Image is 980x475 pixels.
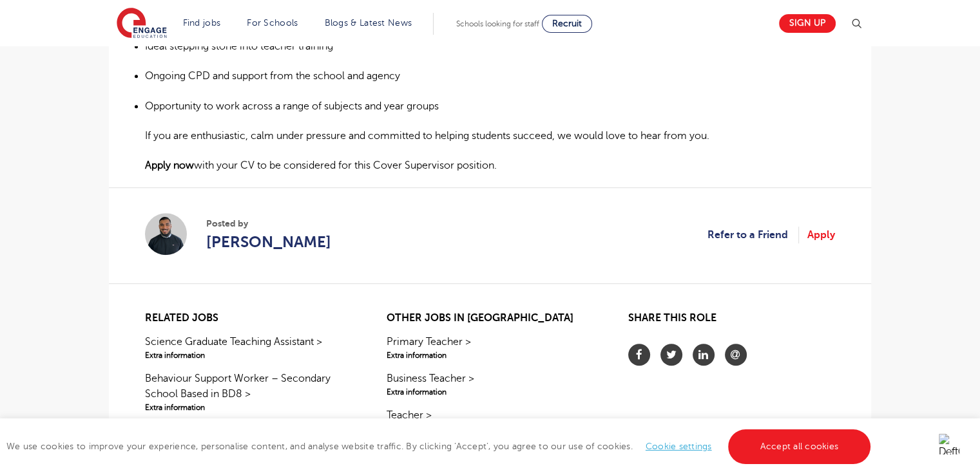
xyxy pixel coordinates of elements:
span: Schools looking for staff [456,19,539,28]
p: with your CV to be considered for this Cover Supervisor position. [145,157,835,174]
a: [PERSON_NAME] [206,230,331,254]
a: Sign up [779,14,836,33]
a: Teacher >Extra information [387,407,593,434]
span: Extra information [387,386,593,398]
img: Engage Education [117,8,167,40]
a: Apply [807,227,835,243]
span: Posted by [206,217,331,230]
a: For Schools [247,18,298,28]
span: Extra information [145,349,352,361]
h2: Other jobs in [GEOGRAPHIC_DATA] [387,312,593,324]
span: We use cookies to improve your experience, personalise content, and analyse website traffic. By c... [6,442,874,451]
p: Ongoing CPD and support from the school and agency [145,68,835,84]
h2: Related jobs [145,312,352,324]
a: Behaviour Support Worker – Secondary School Based in BD8 >Extra information [145,371,352,413]
p: Opportunity to work across a range of subjects and year groups [145,98,835,115]
a: Science Graduate Teaching Assistant >Extra information [145,334,352,361]
span: Recruit [552,19,582,28]
a: Refer to a Friend [707,227,799,243]
a: Cookie settings [646,442,712,451]
a: Accept all cookies [728,429,871,464]
span: Extra information [387,349,593,361]
a: Primary Teacher >Extra information [387,334,593,361]
span: Extra information [145,402,352,413]
a: Find jobs [183,18,221,28]
a: Recruit [542,15,592,33]
strong: Apply now [145,160,194,171]
p: If you are enthusiastic, calm under pressure and committed to helping students succeed, we would ... [145,127,835,144]
h2: Share this role [628,312,835,331]
a: Blogs & Latest News [325,18,412,28]
a: Business Teacher >Extra information [387,371,593,398]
